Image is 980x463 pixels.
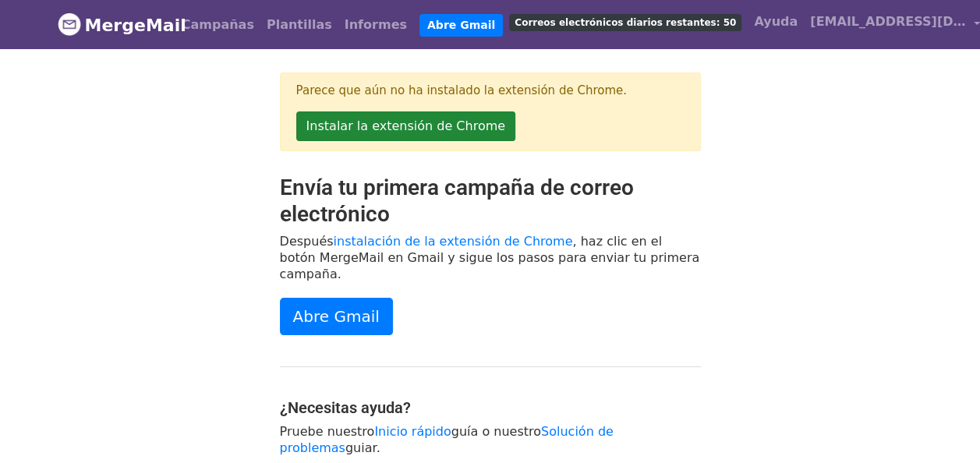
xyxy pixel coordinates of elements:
[280,424,614,455] a: Solución de problemas
[296,83,685,99] p: Parece que aún no ha instalado la extensión de Chrome.
[374,424,451,439] a: Inicio rápido
[503,6,748,37] a: Correos electrónicos diarios restantes: 50
[333,234,572,249] a: instalación de la extensión de Chrome
[451,424,541,439] font: guía o nuestro
[58,9,163,41] a: MergeMail
[280,298,393,335] a: Abre Gmail
[280,234,334,249] font: Después
[902,388,980,463] iframe: Chat Widget
[280,398,701,417] h4: ¿Necesitas ayuda?
[902,388,980,463] div: Widget de chat
[419,14,503,37] a: Abre Gmail
[260,9,338,41] a: Plantillas
[345,440,380,455] font: guiar.
[509,14,741,31] span: Correos electrónicos diarios restantes: 50
[748,6,804,37] a: Ayuda
[280,175,701,227] h2: Envía tu primera campaña de correo electrónico
[58,12,81,36] img: Logotipo de MergeMail
[85,16,186,35] font: MergeMail
[810,12,966,31] span: [EMAIL_ADDRESS][DOMAIN_NAME]
[280,234,700,281] font: , haz clic en el botón MergeMail en Gmail y sigue los pasos para enviar tu primera campaña.
[338,9,413,41] a: Informes
[280,424,375,439] font: Pruebe nuestro
[175,9,260,41] a: Campañas
[296,111,515,141] a: Instalar la extensión de Chrome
